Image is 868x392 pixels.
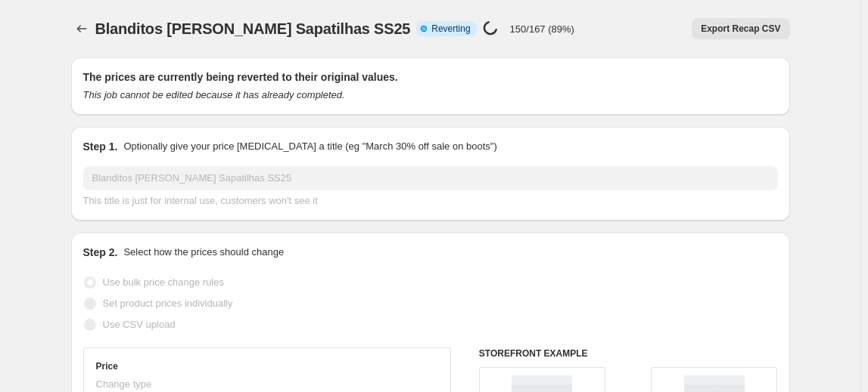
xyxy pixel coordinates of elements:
[96,360,118,372] h3: Price
[83,166,778,190] input: 30% off holiday sale
[103,276,224,288] span: Use bulk price change rules
[83,245,118,260] h2: Step 2.
[83,195,318,206] span: This title is just for internal use, customers won't see it
[83,139,118,154] h2: Step 1.
[103,319,176,330] span: Use CSV upload
[96,378,152,390] span: Change type
[95,20,411,37] span: Blanditos [PERSON_NAME] Sapatilhas SS25
[103,298,233,309] span: Set product prices individually
[71,18,92,39] button: Price change jobs
[83,89,345,100] i: This job cannot be edited because it has already completed.
[123,139,496,154] p: Optionally give your price [MEDICAL_DATA] a title (eg "March 30% off sale on boots")
[701,23,780,35] span: Export Recap CSV
[692,18,789,39] button: Export Recap CSV
[510,23,574,35] p: 150/167 (89%)
[123,245,284,260] p: Select how the prices should change
[431,23,470,35] span: Reverting
[83,69,778,85] h2: The prices are currently being reverted to their original values.
[479,347,778,360] h6: STOREFRONT EXAMPLE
